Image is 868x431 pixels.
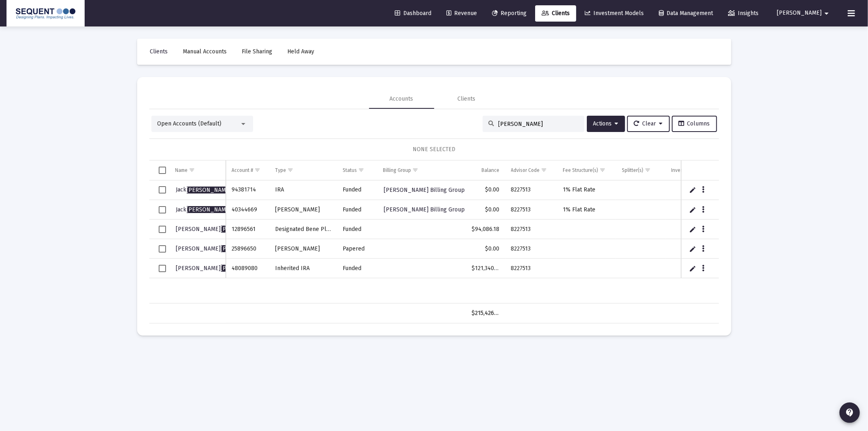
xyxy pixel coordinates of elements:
[269,239,337,259] td: [PERSON_NAME]
[822,5,831,22] mat-icon: arrow_drop_down
[159,167,166,174] div: Select all
[150,48,168,55] span: Clients
[767,5,841,21] button: [PERSON_NAME]
[395,10,431,17] span: Dashboard
[671,167,711,174] div: Investment Model
[466,161,505,180] td: Column Balance
[176,206,232,213] span: Jack
[458,95,476,103] div: Clients
[226,259,269,278] td: 48089080
[498,121,578,128] input: Search
[722,5,765,22] a: Insights
[557,180,616,200] td: 1% Flat Rate
[689,186,696,194] a: Edit
[177,44,234,60] a: Manual Accounts
[221,265,266,272] span: [PERSON_NAME]
[343,186,372,194] div: Funded
[466,239,505,259] td: $0.00
[679,120,710,127] span: Columns
[587,116,625,132] button: Actions
[383,184,466,196] a: [PERSON_NAME] Billing Group
[466,200,505,220] td: $0.00
[337,161,377,180] td: Column Status
[689,265,696,272] a: Edit
[412,167,418,173] span: Show filter options for column 'Billing Group'
[472,309,499,317] div: $215,426.92
[542,10,570,17] span: Clients
[149,161,719,323] div: Data grid
[358,167,364,173] span: Show filter options for column 'Status'
[689,226,696,233] a: Edit
[845,408,855,418] mat-icon: contact_support
[221,226,266,233] span: [PERSON_NAME]
[156,145,713,154] div: NONE SELECTED
[505,239,558,259] td: 8227513
[221,245,266,252] span: [PERSON_NAME]
[689,245,696,253] a: Edit
[170,161,226,180] td: Column Name
[557,161,616,180] td: Column Fee Structure(s)
[585,10,644,17] span: Investment Models
[226,180,269,200] td: 94381714
[175,262,267,275] a: [PERSON_NAME][PERSON_NAME]
[511,167,540,174] div: Advisor Code
[599,167,606,173] span: Show filter options for column 'Fee Structure(s)'
[269,220,337,239] td: Designated Bene Plan
[176,226,266,233] span: [PERSON_NAME]
[384,187,465,194] span: [PERSON_NAME] Billing Group
[466,220,505,239] td: $94,086.18
[187,187,232,194] span: [PERSON_NAME]
[672,116,717,132] button: Columns
[652,5,719,22] a: Data Management
[176,265,266,272] span: [PERSON_NAME]
[159,226,166,233] div: Select row
[728,10,759,17] span: Insights
[236,44,279,60] a: File Sharing
[159,206,166,213] div: Select row
[666,161,730,180] td: Column Investment Model
[578,5,650,22] a: Investment Models
[288,48,315,55] span: Held Away
[505,161,558,180] td: Column Advisor Code
[175,243,267,255] a: [PERSON_NAME][PERSON_NAME]
[343,264,372,273] div: Funded
[388,5,438,22] a: Dashboard
[242,48,273,55] span: File Sharing
[275,167,286,174] div: Type
[254,167,260,173] span: Show filter options for column 'Account #'
[622,167,643,174] div: Splitter(s)
[157,120,222,127] span: Open Accounts (Default)
[175,167,188,174] div: Name
[183,48,227,55] span: Manual Accounts
[226,200,269,220] td: 40344669
[777,10,822,17] span: [PERSON_NAME]
[176,245,266,252] span: [PERSON_NAME]
[269,180,337,200] td: IRA
[159,245,166,253] div: Select row
[144,44,175,60] a: Clients
[269,161,337,180] td: Column Type
[383,167,411,174] div: Billing Group
[189,167,195,173] span: Show filter options for column 'Name'
[645,167,651,173] span: Show filter options for column 'Splitter(s)'
[175,204,232,216] a: Jack[PERSON_NAME]
[281,44,321,60] a: Held Away
[390,95,413,103] div: Accounts
[557,200,616,220] td: 1% Flat Rate
[659,10,713,17] span: Data Management
[269,259,337,278] td: Inherited IRA
[175,184,232,196] a: Jack[PERSON_NAME]
[176,186,232,193] span: Jack
[466,180,505,200] td: $0.00
[505,180,558,200] td: 8227513
[377,161,466,180] td: Column Billing Group
[226,239,269,259] td: 25896650
[226,220,269,239] td: 12896561
[159,265,166,272] div: Select row
[269,200,337,220] td: [PERSON_NAME]
[187,206,232,213] span: [PERSON_NAME]
[13,5,79,22] img: Dashboard
[563,167,598,174] div: Fee Structure(s)
[634,120,663,127] span: Clear
[593,120,619,127] span: Actions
